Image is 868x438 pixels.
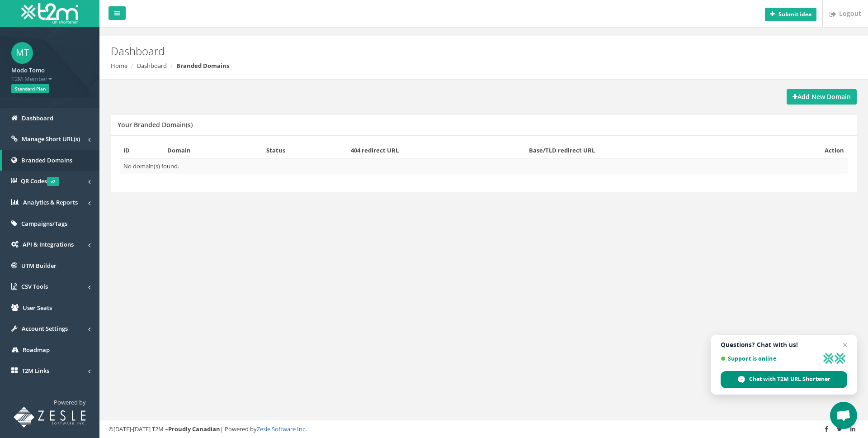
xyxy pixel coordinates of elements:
[11,64,88,83] a: Modo Tomo T2M Member
[47,177,59,186] span: v2
[721,341,847,348] span: Questions? Chat with us!
[762,143,848,158] th: Action
[721,371,847,388] div: Chat with T2M URL Shortener
[21,282,48,290] span: CSV Tools
[118,121,193,128] h5: Your Branded Domain(s)
[830,402,857,429] div: Open chat
[22,114,53,122] span: Dashboard
[120,158,848,174] td: No domain(s) found.
[22,367,49,375] span: T2M Links
[263,143,347,158] th: Status
[347,143,525,158] th: 404 redirect URL
[111,45,730,57] h2: Dashboard
[840,339,850,350] span: Close chat
[21,219,67,228] span: Campaigns/Tags
[765,8,816,21] button: Submit idea
[22,324,68,333] span: Account Settings
[23,346,50,354] span: Roadmap
[21,177,59,185] span: QR Codes
[23,304,52,312] span: User Seats
[176,62,229,70] strong: Branded Domains
[11,66,45,74] strong: Modo Tomo
[23,240,74,248] span: API & Integrations
[721,355,819,362] span: Support is online
[11,75,88,83] span: T2M Member
[257,425,307,433] a: Zesle Software Inc.
[21,262,57,270] span: UTM Builder
[108,425,859,433] div: ©[DATE]-[DATE] T2M – | Powered by
[787,89,857,105] a: Add New Domain
[164,143,263,158] th: Domain
[21,3,78,24] img: T2M
[749,375,830,383] span: Chat with T2M URL Shortener
[778,10,811,18] b: Submit idea
[54,398,86,406] span: Powered by
[22,135,80,143] span: Manage Short URL(s)
[137,62,167,70] a: Dashboard
[14,407,86,428] img: T2M URL Shortener powered by Zesle Software Inc.
[11,42,33,64] span: MT
[525,143,762,158] th: Base/TLD redirect URL
[11,84,49,93] span: Standard Plan
[120,143,164,158] th: ID
[23,198,78,206] span: Analytics & Reports
[793,92,851,101] strong: Add New Domain
[168,425,220,433] strong: Proudly Canadian
[21,156,72,164] span: Branded Domains
[111,62,127,70] a: Home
